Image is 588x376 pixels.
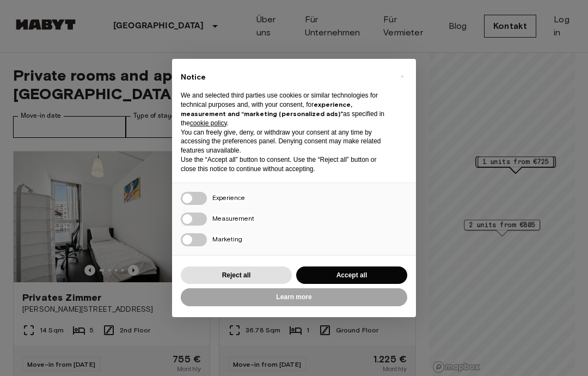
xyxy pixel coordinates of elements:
button: Learn more [181,288,407,306]
button: Accept all [296,266,407,284]
p: We and selected third parties use cookies or similar technologies for technical purposes and, wit... [181,91,390,128]
button: Reject all [181,266,292,284]
span: Measurement [212,214,254,222]
span: Experience [212,193,245,202]
p: Use the “Accept all” button to consent. Use the “Reject all” button or close this notice to conti... [181,155,390,174]
strong: experience, measurement and “marketing (personalized ads)” [181,100,352,118]
h2: Notice [181,72,390,83]
a: cookie policy [190,119,227,127]
button: Close this notice [393,68,411,85]
span: × [400,70,404,83]
span: Marketing [212,235,242,243]
p: You can freely give, deny, or withdraw your consent at any time by accessing the preferences pane... [181,128,390,155]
